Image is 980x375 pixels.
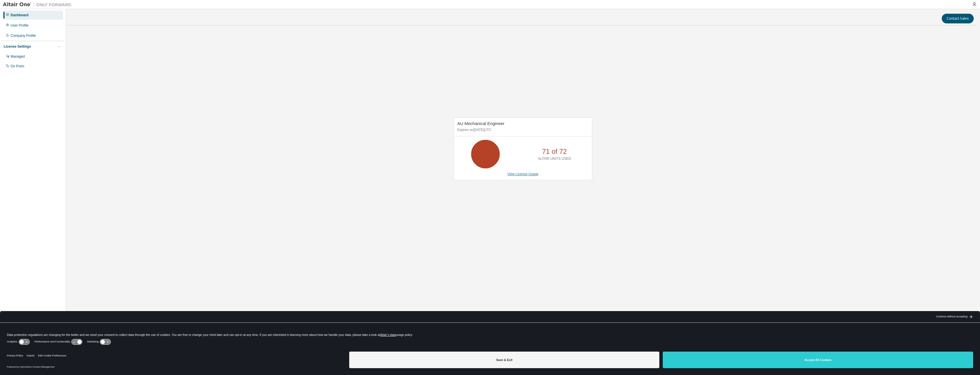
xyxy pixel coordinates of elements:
[507,172,539,176] a: View License Usage
[538,156,571,161] p: ALTAIR UNITS USED
[11,23,29,28] div: User Profile
[942,14,974,23] button: Contact Sales
[4,44,31,49] div: License Settings
[11,33,36,38] div: Company Profile
[542,147,567,156] p: 71 of 72
[457,128,587,132] p: Expires on [DATE] UTC
[457,121,505,126] span: AU Mechanical Engineer
[11,13,29,17] div: Dashboard
[11,64,24,68] div: On Prem
[11,54,25,59] div: Managed
[3,2,74,7] img: Altair One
